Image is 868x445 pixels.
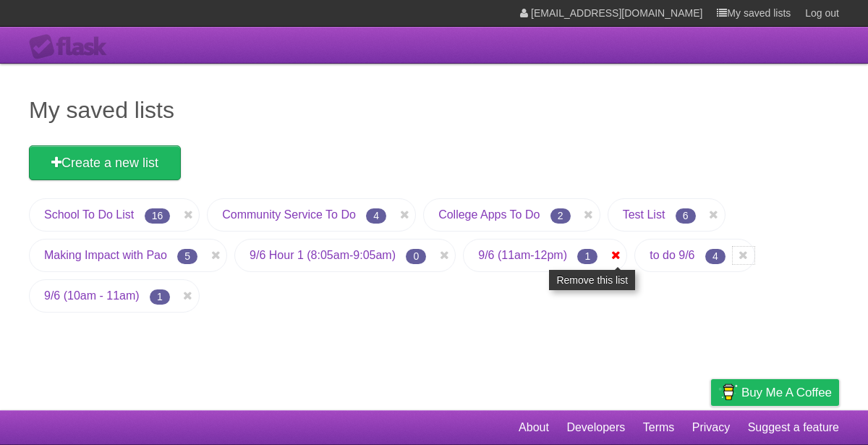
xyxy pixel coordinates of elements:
[250,249,396,261] a: 9/6 Hour 1 (8:05am-9:05am)
[643,414,675,441] a: Terms
[676,208,696,224] span: 6
[741,380,832,405] span: Buy me a coffee
[29,145,181,180] a: Create a new list
[650,249,694,261] a: to do 9/6
[177,249,197,264] span: 5
[44,289,140,302] a: 9/6 (10am - 11am)
[577,249,597,264] span: 1
[692,414,730,441] a: Privacy
[705,249,726,264] span: 4
[366,208,386,224] span: 4
[406,249,426,264] span: 0
[748,414,839,441] a: Suggest a feature
[44,208,134,221] a: School To Do List
[29,93,839,127] h1: My saved lists
[711,379,839,406] a: Buy me a coffee
[623,208,665,221] a: Test List
[145,208,171,224] span: 16
[718,380,738,404] img: Buy me a coffee
[566,414,625,441] a: Developers
[438,208,540,221] a: College Apps To Do
[150,289,170,305] span: 1
[44,249,167,261] a: Making Impact with Pao
[29,34,116,60] div: Flask
[222,208,356,221] a: Community Service To Do
[550,208,571,224] span: 2
[478,249,567,261] a: 9/6 (11am-12pm)
[519,414,549,441] a: About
